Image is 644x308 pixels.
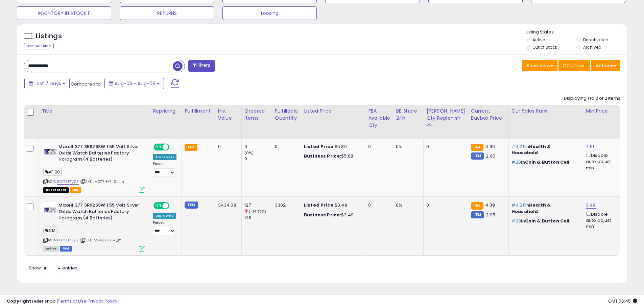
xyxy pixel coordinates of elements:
label: Deactivated [583,37,609,43]
div: Listed Price [304,108,362,115]
span: 4.39 [485,202,495,208]
div: Clear All Filters [24,43,54,49]
span: 2.95 [486,153,495,159]
p: in [511,144,578,156]
div: $3.49 [304,202,360,208]
div: Displaying 1 to 2 of 2 items [564,95,620,102]
span: ON [154,203,163,209]
button: INVENTORY IN STOCK F [17,6,111,20]
span: 4.39 [485,143,495,150]
small: FBM [185,202,198,209]
small: FBM [471,211,484,218]
span: 2.95 [486,212,495,218]
span: Aug-03 - Aug-09 [115,80,156,87]
div: FBA Available Qty [368,108,390,129]
a: 4.51 [586,143,594,150]
p: in [511,218,578,224]
label: Archived [583,44,601,50]
div: 0% [396,202,418,208]
div: Preset: [153,162,176,177]
div: 0 [275,144,296,150]
div: Cur Sales Rank [511,108,580,115]
span: CM [43,227,57,234]
div: 0 [218,144,236,150]
a: B071ZT7VZZ [57,179,79,185]
span: | SKU: M377H-4_SL_m [80,179,124,184]
b: Maxell 377 SR626SW 1.55 Volt Silver Oxide Watch Batteries Factory Hologram (4 Batteries) [58,202,141,223]
span: #28 [511,218,521,224]
button: Last 7 Days [24,78,70,89]
b: Listed Price: [304,143,335,150]
span: Columns [563,62,584,69]
div: $5.80 [304,144,360,150]
small: FBM [471,152,484,160]
p: in [511,159,578,165]
small: (-14.77%) [249,209,266,214]
a: 3.49 [586,202,596,209]
div: Amazon AI [153,154,176,160]
div: $3.49 [304,212,360,218]
button: RETURNS [120,6,214,20]
div: Repricing [153,108,179,115]
small: FBA [185,144,197,151]
strong: Copyright [7,298,31,304]
p: in [511,202,578,214]
button: Filters [188,60,215,72]
div: BB Share 24h. [396,108,421,122]
div: ASIN: [43,202,145,251]
div: 0 [368,202,388,208]
span: OFF [168,144,179,150]
span: Coin & Button Cell [525,159,570,165]
span: OFF [168,203,179,209]
div: 0 [426,144,463,150]
div: Ordered Items [244,108,269,122]
span: FBM [60,246,72,252]
div: 3434.08 [218,202,236,208]
span: AF.20 [43,168,62,176]
img: 41sohnc8p+L._SL40_.jpg [43,202,57,214]
label: Out of Stock [532,44,557,50]
div: Inv. value [218,108,239,122]
a: Privacy Policy [88,298,117,304]
p: Listing States: [526,29,627,35]
span: All listings that are currently out of stock and unavailable for purchase on Amazon [43,187,69,193]
div: 0 [368,144,388,150]
span: Health & Household [511,143,551,156]
span: Last 7 Days [34,80,61,87]
span: #4,211 [511,143,525,150]
b: Maxell 377 SR626SW 1.55 Volt Silver Oxide Watch Batteries Factory Hologram (4 Batteries) [58,144,141,164]
span: 2025-08-17 06:45 GMT [608,298,637,304]
div: 3302 [275,202,296,208]
span: FBA [70,187,81,193]
span: Compared to: [71,81,102,87]
button: Actions [591,60,620,71]
b: Business Price: [304,212,341,218]
div: seller snap | | [7,298,117,305]
a: Terms of Use [58,298,87,304]
small: FBA [471,202,483,210]
div: 0% [396,144,418,150]
b: Business Price: [304,153,341,159]
div: Fulfillable Quantity [275,108,298,122]
span: All listings currently available for purchase on Amazon [43,246,59,252]
small: FBA [471,144,483,151]
div: Preset: [153,220,176,236]
button: Loosing [222,6,317,20]
div: ASIN: [43,144,145,192]
div: 127 [244,202,272,208]
button: Aug-03 - Aug-09 [104,78,164,89]
b: Listed Price: [304,202,335,208]
div: Min Price [586,108,621,115]
span: #28 [511,159,521,165]
h5: Listings [36,31,62,41]
img: 41sohnc8p+L._SL40_.jpg [43,144,57,156]
div: 0 [244,156,272,162]
div: Current Buybox Price [471,108,506,122]
div: [PERSON_NAME] Qty Replenish [426,108,465,122]
small: (0%) [244,150,254,156]
div: 0 [244,144,272,150]
th: Please note that this number is a calculation based on your required days of coverage and your ve... [424,105,468,139]
button: Save View [522,60,557,71]
span: ON [154,144,163,150]
span: Show: entries [29,265,77,271]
